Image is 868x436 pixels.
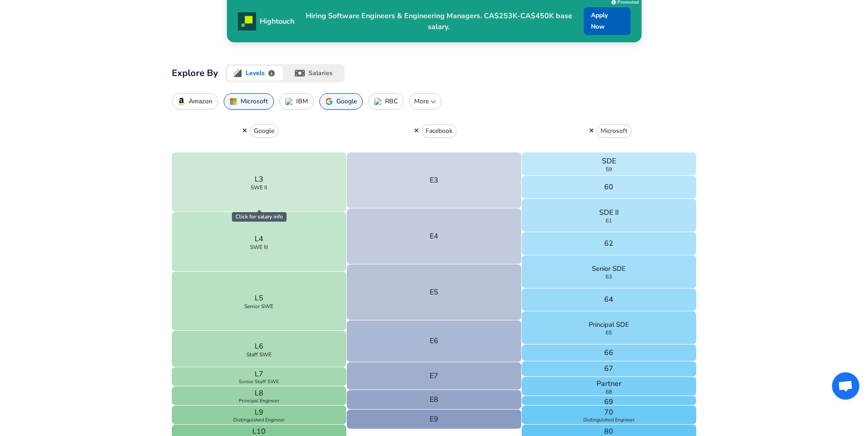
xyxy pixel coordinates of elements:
[239,380,279,385] span: Senior Staff SWE
[347,208,522,264] button: E4
[430,287,438,298] p: E5
[522,289,697,312] button: 64
[255,174,263,185] p: L3
[285,64,344,82] button: salaries
[172,386,347,406] button: L8Principal Engineer
[285,98,293,105] img: IBMIcon
[522,255,697,289] button: Senior SDE63
[604,294,613,305] p: 64
[604,238,613,249] p: 62
[522,311,697,345] button: Principal SDE65
[234,69,242,77] img: levels.fyi logo
[172,66,218,81] h2: Explore By
[430,231,438,242] p: E4
[296,98,308,105] p: IBM
[606,218,612,223] span: 61
[606,274,612,279] span: 63
[255,388,263,399] p: L8
[430,414,438,425] p: E9
[279,93,314,110] button: IBM
[260,16,294,27] p: Hightouch
[189,98,212,105] p: Amazon
[347,390,522,410] button: E8
[255,293,263,304] p: L5
[596,378,621,389] p: Partner
[430,335,438,346] p: E6
[604,396,613,405] p: 69
[250,244,268,250] span: SWE III
[592,264,626,274] p: Senior SDE
[241,98,268,105] p: Microsoft
[430,175,438,186] p: E3
[172,406,347,425] button: L9Distinguished Engineer
[602,156,616,167] p: SDE
[583,418,635,423] span: Distinguished Engineer
[522,345,697,361] button: 66
[239,399,279,404] span: Principal Engineer
[347,410,522,429] button: E9
[294,10,584,32] p: Hiring Software Engineers & Engineering Managers. CA$253K-CA$450K base salary.
[230,98,237,105] img: MicrosoftIcon
[172,367,347,386] button: L7Senior Staff SWE
[347,362,522,390] button: E7
[606,167,612,172] span: 59
[347,152,522,208] button: E3
[255,341,263,352] p: L6
[172,152,347,212] button: L3SWE II
[374,98,381,105] img: RBCIcon
[606,330,612,335] span: 65
[247,352,272,357] span: Staff SWE
[255,369,263,380] p: L7
[421,124,457,138] button: Facebook
[522,377,697,396] button: Partner68
[244,304,273,309] span: Senior SWE
[178,98,185,105] img: AmazonIcon
[596,124,632,138] button: Microsoft
[172,331,347,367] button: L6Staff SWE
[522,232,697,255] button: 62
[250,124,278,138] button: Google
[172,93,218,110] button: Amazon
[832,372,859,400] div: Open chat
[522,152,697,176] button: SDE59
[522,176,697,199] button: 60
[522,199,697,232] button: SDE II61
[319,93,363,110] button: Google
[226,64,285,82] button: levels.fyi logoLevels
[601,127,627,136] p: Microsoft
[522,406,697,425] button: 70Distinguished Engineer
[385,98,398,105] p: RBC
[251,185,267,190] span: SWE II
[368,93,404,110] button: RBC
[604,407,613,418] p: 70
[232,212,287,222] span: Click for salary info
[172,272,347,331] button: L5Senior SWE
[604,347,613,358] p: 66
[347,320,522,362] button: E6
[325,98,333,105] img: GoogleIcon
[606,389,612,395] span: 68
[604,182,613,193] p: 60
[589,320,629,330] p: Principal SDE
[347,264,522,320] button: E5
[233,418,285,423] span: Distinguished Engineer
[255,407,263,418] p: L9
[413,97,437,106] p: More
[584,7,631,35] a: Apply Now
[254,127,274,136] p: Google
[336,98,357,105] p: Google
[426,127,452,136] p: Facebook
[430,394,438,405] p: E8
[522,396,697,406] button: 69
[604,363,613,374] p: 67
[430,370,438,381] p: E7
[409,93,442,110] button: More
[238,12,256,30] img: Promo Logo
[522,361,697,377] button: 67
[172,212,347,272] button: L4SWE III
[599,207,619,218] p: SDE II
[255,233,263,244] p: L4
[224,93,274,110] button: Microsoft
